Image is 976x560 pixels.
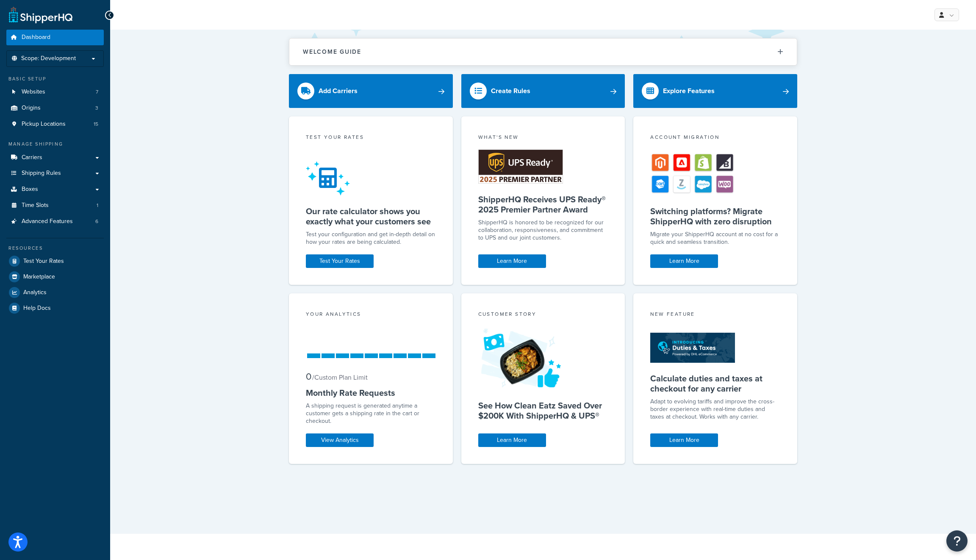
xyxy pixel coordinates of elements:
[22,105,41,112] span: Origins
[6,150,104,166] a: Carriers
[650,206,780,226] h5: Switching platforms? Migrate ShipperHQ with zero disruption
[23,305,51,312] span: Help Docs
[306,388,436,398] h5: Monthly Rate Requests
[97,202,98,209] span: 1
[6,84,104,100] a: Websites7
[6,198,104,213] a: Time Slots1
[96,88,98,96] span: 7
[6,254,104,269] a: Test Your Rates
[6,116,104,132] a: Pickup Locations15
[95,105,98,112] span: 3
[6,301,104,316] a: Help Docs
[6,116,104,132] li: Pickup Locations
[306,433,374,447] a: View Analytics
[22,34,50,41] span: Dashboard
[650,231,780,246] div: Migrate your ShipperHQ account at no cost for a quick and seamless transition.
[303,49,361,55] h2: Welcome Guide
[22,121,66,128] span: Pickup Locations
[478,400,608,421] h5: See How Clean Eatz Saved Over $200K With ShipperHQ & UPS®
[633,74,797,108] a: Explore Features
[478,433,546,447] a: Learn More
[6,214,104,229] a: Advanced Features6
[6,75,104,83] div: Basic Setup
[306,254,374,268] a: Test Your Rates
[306,310,436,320] div: Your Analytics
[95,218,98,225] span: 6
[650,133,780,143] div: Account Migration
[22,170,61,177] span: Shipping Rules
[21,55,76,62] span: Scope: Development
[22,186,38,193] span: Boxes
[478,254,546,268] a: Learn More
[6,214,104,229] li: Advanced Features
[23,289,47,296] span: Analytics
[289,39,797,65] button: Welcome Guide
[6,269,104,284] a: Marketplace
[22,202,49,209] span: Time Slots
[312,372,368,382] small: / Custom Plan Limit
[6,100,104,116] a: Origins3
[306,206,436,226] h5: Our rate calculator shows you exactly what your customers see
[946,530,968,552] button: Open Resource Center
[22,88,45,96] span: Websites
[663,85,715,97] div: Explore Features
[478,194,608,215] h5: ShipperHQ Receives UPS Ready® 2025 Premier Partner Award
[23,258,64,265] span: Test Your Rates
[650,254,718,268] a: Learn More
[22,154,42,161] span: Carriers
[289,74,453,108] a: Add Carriers
[94,121,98,128] span: 15
[306,402,436,425] div: A shipping request is generated anytime a customer gets a shipping rate in the cart or checkout.
[650,398,780,421] p: Adapt to evolving tariffs and improve the cross-border experience with real-time duties and taxes...
[6,30,104,45] a: Dashboard
[6,182,104,197] a: Boxes
[319,85,358,97] div: Add Carriers
[6,285,104,300] a: Analytics
[650,310,780,320] div: New Feature
[478,310,608,320] div: Customer Story
[491,85,530,97] div: Create Rules
[650,433,718,447] a: Learn More
[478,219,608,242] p: ShipperHQ is honored to be recognized for our collaboration, responsiveness, and commitment to UP...
[461,74,625,108] a: Create Rules
[306,231,436,246] div: Test your configuration and get in-depth detail on how your rates are being calculated.
[6,166,104,181] a: Shipping Rules
[6,245,104,252] div: Resources
[306,133,436,143] div: Test your rates
[650,373,780,394] h5: Calculate duties and taxes at checkout for any carrier
[6,141,104,148] div: Manage Shipping
[22,218,73,225] span: Advanced Features
[478,133,608,143] div: What's New
[306,370,311,383] span: 0
[6,84,104,100] li: Websites
[6,198,104,213] li: Time Slots
[23,273,55,281] span: Marketplace
[6,100,104,116] li: Origins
